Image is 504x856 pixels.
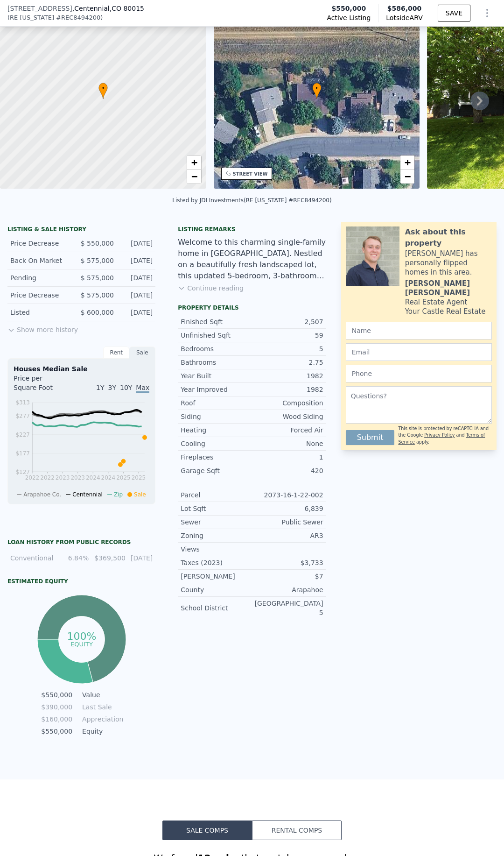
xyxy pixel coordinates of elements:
[405,156,411,168] span: +
[252,385,323,394] div: 1982
[134,491,146,498] span: Sale
[80,702,122,712] td: Last Sale
[56,13,100,22] span: # REC8494200
[312,84,322,92] span: •
[178,304,326,311] div: Property details
[7,4,72,13] span: [STREET_ADDRESS]
[10,308,73,317] div: Listed
[10,13,54,22] span: RE [US_STATE]
[7,578,155,585] div: Estimated Equity
[10,553,59,563] div: Conventional
[94,553,123,563] div: $369,500
[405,170,411,182] span: −
[114,491,123,498] span: Zip
[252,453,323,462] div: 1
[398,425,492,446] div: This site is protected by reCAPTCHA and the Google and apply.
[41,714,73,724] td: $160,000
[80,714,122,724] td: Appreciation
[181,531,252,540] div: Zoning
[252,317,323,326] div: 2,507
[81,274,114,282] span: $ 575,000
[181,385,252,394] div: Year Improved
[41,726,73,736] td: $550,000
[178,283,244,293] button: Continue reading
[7,321,78,334] button: Show more history
[181,585,252,594] div: County
[7,13,103,22] div: ( )
[252,517,323,527] div: Public Sewer
[10,273,73,283] div: Pending
[70,640,93,647] tspan: equity
[81,291,114,299] span: $ 575,000
[252,821,342,840] button: Rental Comps
[128,553,153,563] div: [DATE]
[181,439,252,448] div: Cooling
[121,290,153,300] div: [DATE]
[41,702,73,712] td: $390,000
[252,466,323,475] div: 420
[346,365,492,382] input: Phone
[98,84,108,92] span: •
[181,572,252,581] div: [PERSON_NAME]
[80,690,122,700] td: Value
[181,317,252,326] div: Finished Sqft
[98,83,108,99] div: •
[72,4,144,13] span: , Centennial
[132,474,146,481] tspan: 2025
[15,450,30,457] tspan: $177
[327,13,371,22] span: Active Listing
[478,4,497,22] button: Show Options
[252,331,323,340] div: 59
[252,358,323,367] div: 2.75
[191,170,197,182] span: −
[121,308,153,317] div: [DATE]
[252,490,323,500] div: 2073-16-1-22-002
[121,273,153,283] div: [DATE]
[56,474,70,481] tspan: 2023
[252,439,323,448] div: None
[252,425,323,435] div: Forced Air
[405,297,468,307] div: Real Estate Agent
[110,5,144,12] span: , CO 80015
[64,553,89,563] div: 6.84%
[121,239,153,248] div: [DATE]
[162,821,252,840] button: Sale Comps
[346,322,492,340] input: Name
[181,453,252,462] div: Fireplaces
[252,504,323,513] div: 6,839
[10,239,73,248] div: Price Decrease
[181,371,252,381] div: Year Built
[15,413,30,419] tspan: $277
[14,364,149,374] div: Houses Median Sale
[405,279,492,297] div: [PERSON_NAME] [PERSON_NAME]
[181,517,252,527] div: Sewer
[80,726,122,736] td: Equity
[10,256,73,265] div: Back On Market
[181,603,252,613] div: School District
[252,398,323,408] div: Composition
[40,474,55,481] tspan: 2022
[181,545,252,554] div: Views
[23,491,61,498] span: Arapahoe Co.
[172,197,331,204] div: Listed by JDI Investments (RE [US_STATE] #REC8494200)
[7,226,155,235] div: LISTING & SALE HISTORY
[81,240,114,247] span: $ 550,000
[178,226,326,233] div: Listing remarks
[86,474,100,481] tspan: 2024
[187,170,201,184] a: Zoom out
[400,156,414,170] a: Zoom in
[405,307,486,316] div: Your Castle Real Estate
[252,412,323,421] div: Wood Siding
[438,5,470,21] button: SAVE
[67,630,96,642] tspan: 100%
[103,347,129,359] div: Rent
[181,398,252,408] div: Roof
[15,469,30,475] tspan: $127
[400,170,414,184] a: Zoom out
[252,344,323,354] div: 5
[181,504,252,513] div: Lot Sqft
[181,558,252,567] div: Taxes (2023)
[41,690,73,700] td: $550,000
[181,466,252,475] div: Garage Sqft
[252,558,323,567] div: $3,733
